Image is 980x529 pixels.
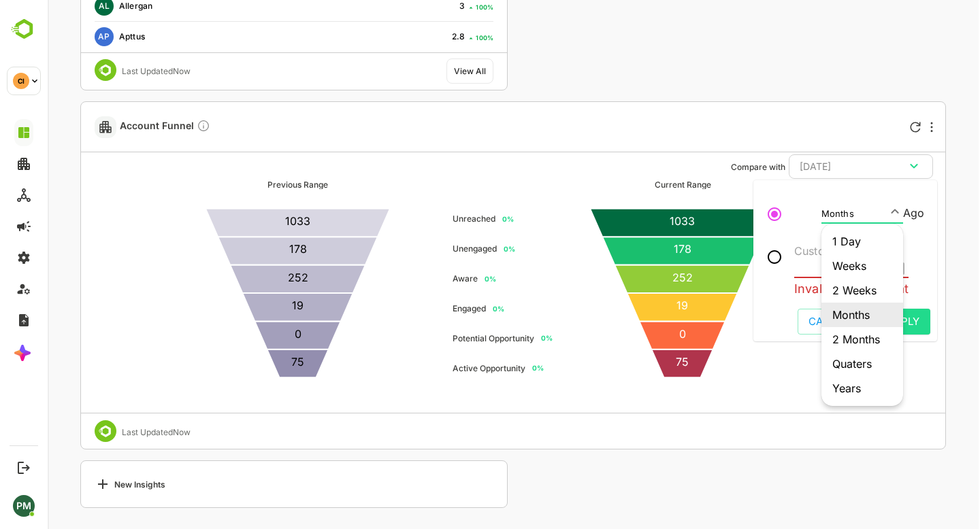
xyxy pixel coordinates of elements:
li: Quaters [774,352,855,376]
li: Months [774,303,855,327]
li: Weeks [774,254,855,278]
div: CI [13,73,29,89]
li: Years [774,376,855,400]
li: 1 Day [774,229,855,254]
button: Logout [14,458,33,477]
li: 2 Months [774,327,855,352]
img: BambooboxLogoMark.f1c84d78b4c51b1a7b5f700c9845e183.svg [7,16,42,42]
div: PM [13,495,35,517]
li: 2 Weeks [774,278,855,303]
